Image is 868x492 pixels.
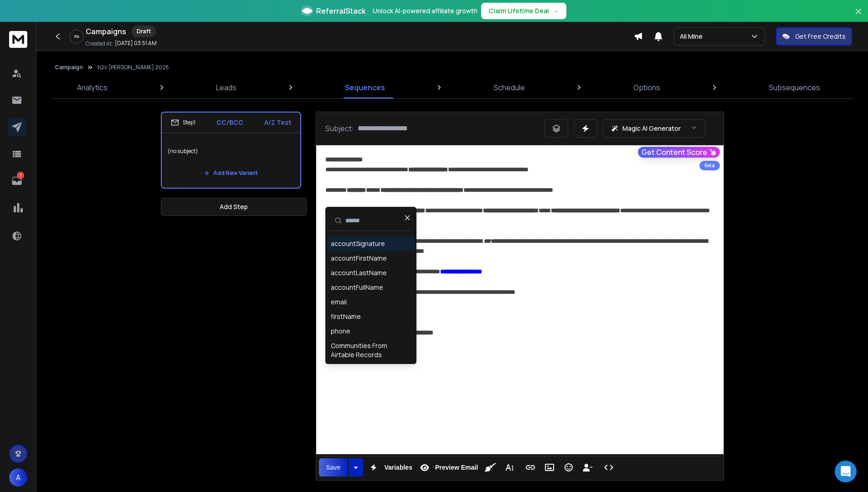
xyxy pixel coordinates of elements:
[488,77,530,98] a: Schedule
[17,172,24,179] p: 7
[835,461,857,482] div: Open Intercom Messenger
[416,458,480,477] button: Preview Email
[86,26,126,37] h1: Campaigns
[9,468,27,487] button: A
[373,6,478,15] p: Unlock AI-powered affiliate growth
[603,119,705,138] button: Magic AI Generator
[319,458,348,477] button: Save
[77,82,108,93] p: Analytics
[331,312,361,321] div: firstName
[769,82,820,93] p: Subsequences
[339,77,390,98] a: Sequences
[216,118,243,127] p: CC/BCC
[482,458,499,477] button: Clean HTML
[167,138,295,164] p: (no subject)
[853,5,864,27] button: Close banner
[8,172,26,190] a: 7
[216,82,236,93] p: Leads
[98,64,169,71] p: b2c [PERSON_NAME] 2025
[55,64,83,71] button: Campaign
[638,147,720,158] button: Get Content Score
[132,26,156,37] div: Draft
[72,77,113,98] a: Analytics
[161,198,307,216] button: Add Step
[699,161,720,170] div: Beta
[776,27,852,46] button: Get Free Credits
[331,297,347,307] div: email
[331,268,387,277] div: accountLastName
[161,112,301,189] li: Step1CC/BCCA/Z Test(no subject)Add New Variant
[501,458,518,477] button: More Text
[365,458,414,477] button: Variables
[211,77,242,98] a: Leads
[795,32,846,41] p: Get Free Credits
[622,124,681,133] p: Magic AI Generator
[74,34,79,39] p: 0 %
[345,82,385,93] p: Sequences
[331,327,350,336] div: phone
[433,464,480,471] span: Preview Email
[115,40,157,47] p: [DATE] 03:51 AM
[316,5,365,16] span: ReferralStack
[633,82,660,93] p: Options
[86,40,113,47] p: Created At:
[763,77,826,98] a: Subsequences
[331,254,387,263] div: accountFirstName
[493,82,525,93] p: Schedule
[382,464,414,471] span: Variables
[553,6,559,15] span: →
[680,32,706,41] p: All Mine
[579,458,596,477] button: Insert Unsubscribe Link
[331,341,411,359] div: Communities From Airtable Records
[541,458,558,477] button: Insert Image (⌘P)
[628,77,666,98] a: Options
[481,3,566,19] button: Claim Lifetime Deal→
[331,239,385,248] div: accountSignature
[197,164,265,182] button: Add New Variant
[325,123,354,134] p: Subject:
[331,283,383,292] div: accountFullName
[264,118,291,127] p: A/Z Test
[522,458,539,477] button: Insert Link (⌘K)
[560,458,577,477] button: Emoticons
[171,118,195,127] div: Step 1
[600,458,617,477] button: Code View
